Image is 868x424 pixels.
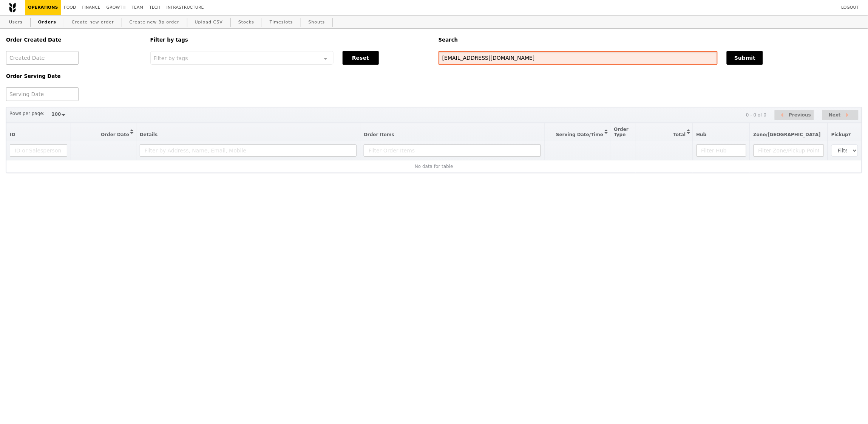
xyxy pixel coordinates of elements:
[439,37,862,43] h5: Search
[697,132,707,137] span: Hub
[127,16,182,29] a: Create new 3p order
[614,127,629,137] span: Order Type
[6,51,79,65] input: Created Date
[829,110,841,120] span: Next
[697,144,746,157] input: Filter Hub
[10,132,15,137] span: ID
[439,51,718,65] input: Search any field
[154,54,188,61] span: Filter by tags
[9,3,16,12] img: Grain logo
[235,16,257,29] a: Stocks
[727,51,763,65] button: Submit
[822,110,859,121] button: Next
[306,16,328,29] a: Shouts
[150,37,429,43] h5: Filter by tags
[343,51,379,65] button: Reset
[267,16,296,29] a: Timeslots
[10,164,858,169] div: No data for table
[364,144,541,157] input: Filter Order Items
[6,16,26,29] a: Users
[831,132,851,137] span: Pickup?
[140,144,357,157] input: Filter by Address, Name, Email, Mobile
[6,73,141,79] h5: Order Serving Date
[775,110,814,121] button: Previous
[754,132,821,137] span: Zone/[GEOGRAPHIC_DATA]
[789,110,811,120] span: Previous
[69,16,117,29] a: Create new order
[192,16,226,29] a: Upload CSV
[35,16,59,29] a: Orders
[140,132,158,137] span: Details
[6,37,141,43] h5: Order Created Date
[754,144,825,157] input: Filter Zone/Pickup Point
[6,87,79,101] input: Serving Date
[746,112,766,118] div: 0 - 0 of 0
[9,110,45,117] label: Rows per page:
[10,144,67,157] input: ID or Salesperson name
[364,132,394,137] span: Order Items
